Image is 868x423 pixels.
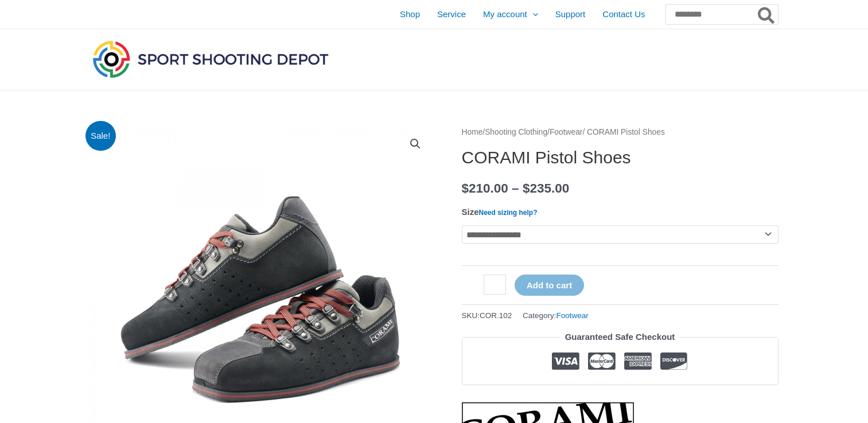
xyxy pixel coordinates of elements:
a: Footwear [556,311,589,320]
button: Add to cart [515,275,584,296]
a: Home [462,128,483,136]
span: Sale! [85,121,116,151]
legend: Guaranteed Safe Checkout [560,329,680,345]
h1: CORAMI Pistol Shoes [462,147,779,168]
img: Sport Shooting Depot [90,38,331,80]
a: Footwear [550,128,583,136]
span: SKU: [462,308,512,323]
span: – [512,181,519,195]
a: View full-screen image gallery [405,134,426,154]
bdi: 235.00 [523,181,569,195]
label: Size [462,207,538,217]
span: COR.102 [480,311,512,320]
input: Product quantity [484,275,506,295]
span: $ [462,181,469,195]
a: Shooting Clothing [485,128,547,136]
bdi: 210.00 [462,181,508,195]
a: Need sizing help? [479,209,538,217]
span: Category: [523,308,589,323]
nav: Breadcrumb [462,125,779,140]
button: Search [756,5,778,24]
span: $ [523,181,530,195]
